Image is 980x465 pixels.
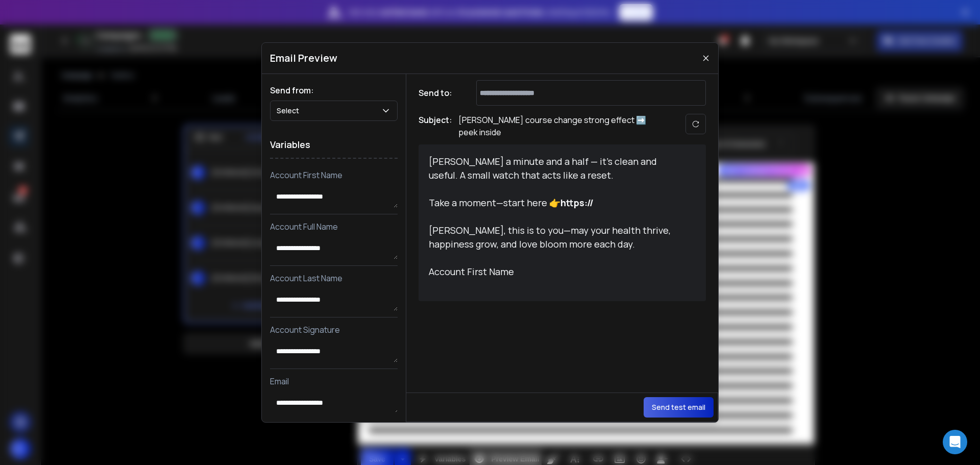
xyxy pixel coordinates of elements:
h1: Email Preview [270,51,337,65]
p: Account Full Name [270,221,398,233]
h1: Subject: [419,114,452,138]
span: Account First Name [429,265,514,278]
p: Account Signature [270,324,398,336]
h1: Variables [270,131,398,159]
h1: Send to: [419,87,459,99]
p: Account Last Name [270,272,398,284]
button: Send test email [644,397,714,418]
div: Open Intercom Messenger [943,430,967,454]
span: [PERSON_NAME], this is to you—may your health thrive, happiness grow, and love bloom more each day. [429,224,673,250]
strong: https:// [560,197,594,209]
p: Email [270,375,398,387]
p: Select [277,106,303,116]
span: Take a moment—start here 👉 [429,197,594,209]
p: [PERSON_NAME] course change strong effect ➡️ peek inside [458,114,663,138]
span: [PERSON_NAME] a minute and a half — it’s clean and useful. A small watch that acts like a reset. [429,155,659,181]
p: Account First Name [270,169,398,181]
h1: Send from: [270,84,398,96]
